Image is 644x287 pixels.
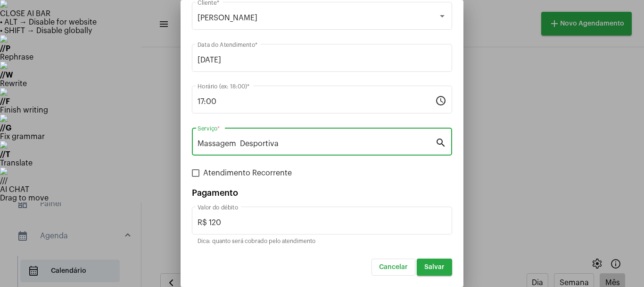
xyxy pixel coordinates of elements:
[424,264,445,270] span: Salvar
[198,238,315,245] mat-hint: Dica: quanto será cobrado pelo atendimento
[379,264,408,270] span: Cancelar
[417,259,452,276] button: Salvar
[372,259,415,276] button: Cancelar
[198,218,446,227] input: Valor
